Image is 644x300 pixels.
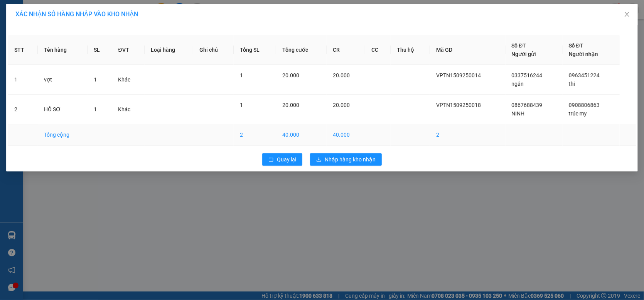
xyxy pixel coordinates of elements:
[276,35,327,65] th: Tổng cước
[38,124,88,146] td: Tổng cộng
[234,35,276,65] th: Tổng SL
[512,110,525,117] span: NINH
[512,72,543,78] span: 0337516244
[262,153,302,166] button: rollbackQuay lại
[333,102,350,108] span: 20.000
[569,102,600,108] span: 0908806863
[38,35,88,65] th: Tên hàng
[193,35,234,65] th: Ghi chú
[325,155,376,164] span: Nhập hàng kho nhận
[268,157,274,163] span: rollback
[8,35,38,65] th: STT
[512,81,524,87] span: ngân
[316,157,322,163] span: download
[112,35,145,65] th: ĐVT
[145,35,193,65] th: Loại hàng
[94,76,97,83] span: 1
[15,10,138,18] span: XÁC NHẬN SỐ HÀNG NHẬP VÀO KHO NHẬN
[94,106,97,112] span: 1
[10,10,48,48] img: logo.jpg
[240,72,243,78] span: 1
[282,102,299,108] span: 20.000
[310,153,382,166] button: downloadNhập hàng kho nhận
[112,65,145,95] td: Khác
[569,72,600,78] span: 0963451224
[436,102,481,108] span: VPTN1509250018
[88,35,112,65] th: SL
[365,35,391,65] th: CC
[72,19,322,29] li: [STREET_ADDRESS][PERSON_NAME]. [GEOGRAPHIC_DATA], Tỉnh [GEOGRAPHIC_DATA]
[276,124,327,146] td: 40.000
[112,95,145,124] td: Khác
[569,81,575,87] span: thi
[391,35,430,65] th: Thu hộ
[8,65,38,95] td: 1
[569,51,598,57] span: Người nhận
[430,124,506,146] td: 2
[512,51,536,57] span: Người gửi
[569,110,587,117] span: trúc my
[8,95,38,124] td: 2
[38,95,88,124] td: HỒ SƠ
[10,56,107,69] b: GỬI : PV Trảng Bàng
[512,102,543,108] span: 0867688439
[616,4,638,25] button: Close
[512,42,526,49] span: Số ĐT
[72,29,322,38] li: Hotline: 1900 8153
[333,72,350,78] span: 20.000
[436,72,481,78] span: VPTN1509250014
[569,42,583,49] span: Số ĐT
[38,65,88,95] td: vợt
[234,124,276,146] td: 2
[277,155,296,164] span: Quay lại
[327,35,365,65] th: CR
[430,35,506,65] th: Mã GD
[624,11,630,17] span: close
[327,124,365,146] td: 40.000
[240,102,243,108] span: 1
[282,72,299,78] span: 20.000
